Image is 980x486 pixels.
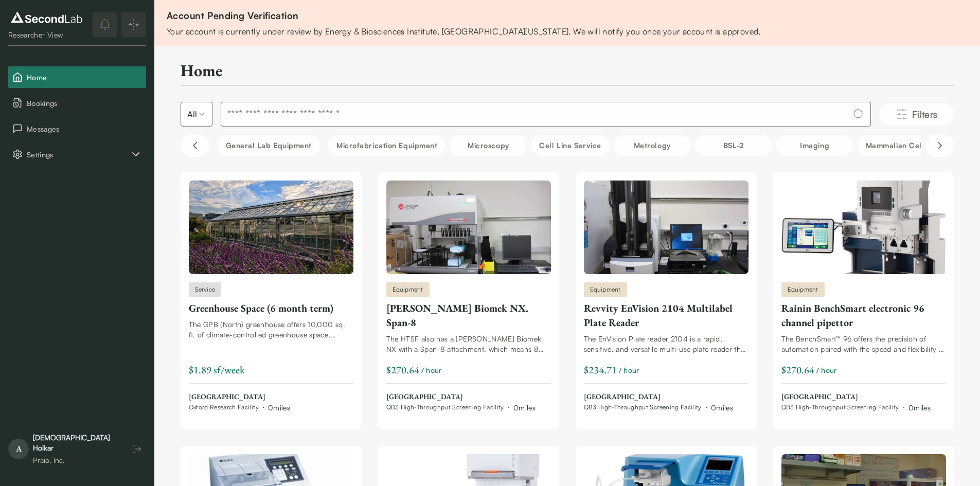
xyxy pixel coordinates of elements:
[590,285,621,294] span: Equipment
[584,181,749,413] a: Revvity EnVision 2104 Multilabel Plate ReaderEquipmentRevvity EnVision 2104 Multilabel Plate Read...
[218,135,320,156] button: General Lab equipment
[8,143,146,165] button: Settings
[33,455,117,465] div: Praio, Inc.
[584,403,702,411] span: QB3 High-Throughput Screening Facility
[386,181,551,413] a: Beckman-Coulter Biomek NX. Span-8Equipment[PERSON_NAME] Biomek NX. Span-8The HTSF also has a [PER...
[781,301,946,330] div: Rainin BenchSmart electronic 96 channel pipettor
[128,440,146,458] button: Log out
[195,285,216,294] span: Service
[189,181,353,413] a: Greenhouse Space (6 month term)ServiceGreenhouse Space (6 month term)The GPB (North) greenhouse o...
[781,403,899,411] span: QB3 High-Throughput Screening Facility
[27,98,142,109] span: Bookings
[33,433,117,453] div: [DEMOGRAPHIC_DATA] Holkar
[181,134,209,157] button: Scroll left
[788,285,818,294] span: Equipment
[8,9,85,26] img: logo
[584,301,749,330] div: Revvity EnVision 2104 Multilabel Plate Reader
[328,135,446,156] button: Microfabrication Equipment
[189,301,353,315] div: Greenhouse Space (6 month term)
[781,181,946,413] a: Rainin BenchSmart electronic 96 channel pipettorEquipmentRainin BenchSmart electronic 96 channel ...
[189,363,245,376] span: $1.89 sf/week
[93,12,117,37] button: notifications
[619,365,639,375] span: / hour
[189,181,353,274] img: Greenhouse Space (6 month term)
[181,102,212,127] button: Select listing type
[776,135,853,156] button: Imaging
[781,363,814,377] div: $270.64
[27,149,130,160] span: Settings
[879,103,954,125] button: Filters
[189,403,259,411] span: Oxford Research Facility
[189,319,353,340] div: The GPB (North) greenhouse offers 10,000 sq. ft. of climate-controlled greenhouse space, shared h...
[614,135,691,156] button: Metrology
[8,92,146,114] button: Bookings
[858,135,936,156] button: Mammalian Cells
[925,134,954,157] button: Scroll right
[27,72,142,83] span: Home
[386,392,536,402] span: [GEOGRAPHIC_DATA]
[27,123,142,134] span: Messages
[386,363,419,377] div: $270.64
[584,363,617,377] div: $234.71
[584,392,733,402] span: [GEOGRAPHIC_DATA]
[386,403,504,411] span: QB3 High-Throughput Screening Facility
[695,135,772,156] button: BSL-2
[121,12,146,37] button: Expand/Collapse sidebar
[781,181,946,274] img: Rainin BenchSmart electronic 96 channel pipettor
[513,402,536,413] div: 0 miles
[8,30,85,40] div: Researcher View
[181,60,222,81] h2: Home
[781,334,946,354] div: The BenchSmart™ 96 offers the precision of automation paired with the speed and flexibility of ma...
[386,334,551,354] div: The HTSF also has a [PERSON_NAME] Biomek NX with a Span-8 attachment, which means 8 independently...
[386,181,551,274] img: Beckman-Coulter Biomek NX. Span-8
[8,66,146,88] button: Home
[908,402,931,413] div: 0 miles
[711,402,733,413] div: 0 miles
[584,334,749,354] div: The EnVision Plate reader 2104 is a rapid, sensitive, and versatile multi-use plate reader that a...
[8,118,146,139] button: Messages
[167,25,761,38] div: Your account is currently under review by Energy & Biosciences Institute, [GEOGRAPHIC_DATA][US_ST...
[8,143,146,165] div: Settings sub items
[781,392,931,402] span: [GEOGRAPHIC_DATA]
[167,8,761,23] div: Account Pending Verification
[8,439,29,459] span: A
[584,181,749,274] img: Revvity EnVision 2104 Multilabel Plate Reader
[912,107,938,121] span: Filters
[189,392,291,402] span: [GEOGRAPHIC_DATA]
[531,135,609,156] button: Cell line service
[816,365,837,375] span: / hour
[393,285,423,294] span: Equipment
[421,365,442,375] span: / hour
[268,402,290,413] div: 0 miles
[450,135,527,156] button: Microscopy
[386,301,551,330] div: [PERSON_NAME] Biomek NX. Span-8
